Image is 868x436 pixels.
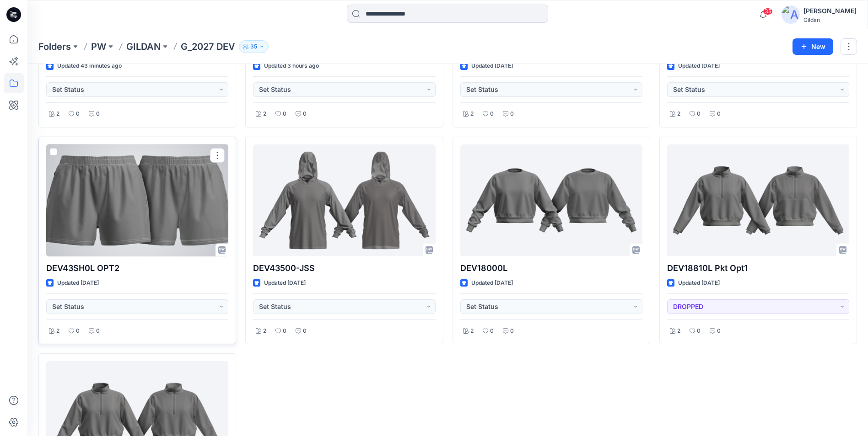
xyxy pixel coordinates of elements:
p: DEV43SH0L OPT2 [46,262,228,275]
p: 0 [697,326,701,336]
a: DEV18000L [460,144,642,256]
p: Updated [DATE] [264,278,306,288]
p: Updated [DATE] [471,278,513,288]
p: DEV18000L [460,262,642,275]
a: PW [91,40,106,53]
a: GILDAN [126,40,161,53]
p: 0 [490,109,494,119]
p: 2 [263,326,266,336]
a: Folders [38,40,71,53]
p: Updated [DATE] [471,61,513,71]
p: 0 [303,326,307,336]
p: 2 [470,326,474,336]
p: Updated [DATE] [57,278,99,288]
p: Updated [DATE] [678,278,720,288]
button: New [793,38,833,55]
p: 0 [697,109,701,119]
p: 0 [76,326,80,336]
p: 2 [677,326,680,336]
p: G_2027 DEV [181,40,235,53]
img: avatar [782,5,800,24]
button: 35 [239,40,269,53]
p: Updated [DATE] [678,61,720,71]
p: 2 [56,326,59,336]
p: Updated 43 minutes ago [57,61,122,71]
p: 2 [470,109,474,119]
div: [PERSON_NAME] [803,5,857,16]
a: DEV43SH0L OPT2 [46,144,228,256]
p: 0 [96,109,100,119]
p: 35 [250,42,257,52]
p: 0 [96,326,100,336]
p: 2 [677,109,680,119]
p: 0 [510,109,514,119]
p: 0 [717,326,721,336]
p: 0 [283,326,286,336]
p: 2 [56,109,59,119]
span: 35 [763,8,773,15]
p: 0 [717,109,721,119]
p: 0 [283,109,286,119]
p: DEV43500-JSS [253,262,435,275]
p: 0 [490,326,494,336]
p: 2 [263,109,266,119]
a: DEV18810L Pkt Opt1 [667,144,849,256]
div: Gildan [803,16,857,23]
p: Updated 3 hours ago [264,61,319,71]
p: DEV18810L Pkt Opt1 [667,262,849,275]
p: 0 [510,326,514,336]
p: 0 [303,109,307,119]
p: 0 [76,109,80,119]
a: DEV43500-JSS [253,144,435,256]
